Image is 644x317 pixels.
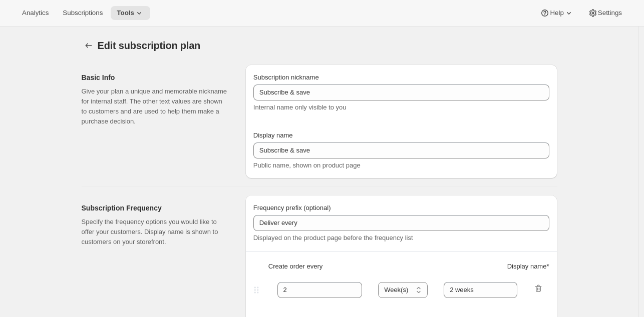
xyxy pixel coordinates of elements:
button: Subscriptions [57,6,109,20]
input: Deliver every [253,215,549,231]
p: Give your plan a unique and memorable nickname for internal staff. The other text values are show... [82,86,229,126]
p: Specify the frequency options you would like to offer your customers. Display name is shown to cu... [82,217,229,247]
button: Tools [111,6,150,20]
h2: Subscription Frequency [82,203,229,213]
input: 1 month [444,282,517,298]
button: Analytics [16,6,55,20]
span: Frequency prefix (optional) [253,204,331,211]
span: Create order every [268,261,323,271]
span: Internal name only visible to you [253,103,347,111]
span: Settings [598,9,622,17]
button: Settings [582,6,628,20]
h2: Basic Info [82,72,229,82]
input: Subscribe & Save [253,142,549,158]
span: Subscription nickname [253,73,319,81]
input: Subscribe & Save [253,84,549,100]
span: Subscriptions [63,9,103,17]
span: Help [550,9,563,17]
span: Displayed on the product page before the frequency list [253,234,413,241]
span: Display name * [507,261,549,271]
span: Edit subscription plan [98,40,201,51]
span: Display name [253,131,293,139]
button: Subscription plans [82,38,96,52]
button: Help [534,6,579,20]
span: Tools [117,9,134,17]
span: Public name, shown on product page [253,161,361,169]
span: Analytics [22,9,49,17]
